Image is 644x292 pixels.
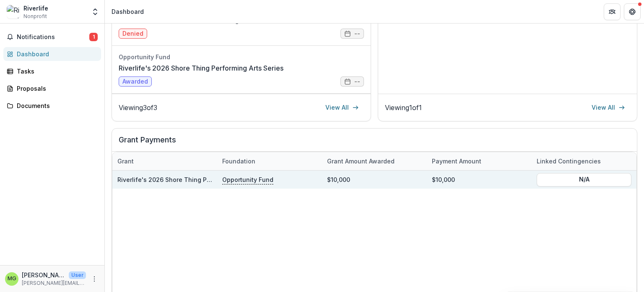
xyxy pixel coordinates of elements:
[17,50,94,58] div: Dashboard
[532,152,636,170] div: Linked Contingencies
[322,171,427,189] div: $10,000
[427,171,532,189] div: $10,000
[3,82,101,95] a: Proposals
[117,176,268,183] a: Riverlife's 2026 Shore Thing Performing Arts Series
[22,271,65,279] p: [PERSON_NAME]
[537,173,631,186] button: N/A
[587,101,630,114] a: View All
[17,67,94,76] div: Tasks
[322,152,427,170] div: Grant amount awarded
[17,84,94,93] div: Proposals
[3,64,101,78] a: Tasks
[427,152,532,170] div: Payment Amount
[3,99,101,113] a: Documents
[8,276,16,281] div: Mike Good
[119,63,283,73] a: Riverlife's 2026 Shore Thing Performing Arts Series
[23,13,47,20] span: Nonprofit
[119,15,393,25] a: [GEOGRAPHIC_DATA] - Reconnecting [GEOGRAPHIC_DATA]-Chateau to the Riverfront
[532,157,606,166] div: Linked Contingencies
[69,271,86,279] p: User
[119,135,630,151] h2: Grant Payments
[17,101,94,110] div: Documents
[89,274,99,284] button: More
[217,157,260,166] div: Foundation
[23,4,48,13] div: Riverlife
[7,5,20,18] img: Riverlife
[112,152,217,170] div: Grant
[217,152,322,170] div: Foundation
[624,3,641,20] button: Get Help
[89,33,98,41] span: 1
[119,103,157,113] p: Viewing 3 of 3
[112,157,139,166] div: Grant
[3,30,101,44] button: Notifications1
[112,7,144,16] div: Dashboard
[427,157,486,166] div: Payment Amount
[322,157,400,166] div: Grant amount awarded
[385,103,422,113] p: Viewing 1 of 1
[604,3,621,20] button: Partners
[320,101,364,114] a: View All
[22,279,86,287] p: [PERSON_NAME][EMAIL_ADDRESS][DOMAIN_NAME]
[222,175,273,184] p: Opportunity Fund
[108,5,147,18] nav: breadcrumb
[3,47,101,61] a: Dashboard
[89,3,101,20] button: Open entity switcher
[17,34,89,41] span: Notifications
